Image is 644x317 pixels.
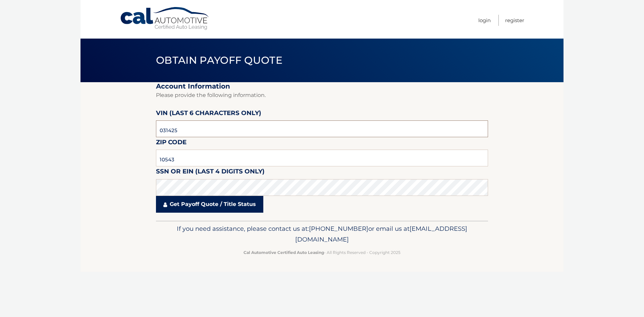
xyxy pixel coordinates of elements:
a: Get Payoff Quote / Title Status [156,196,263,213]
label: Zip Code [156,137,186,150]
a: Cal Automotive [120,7,210,31]
h2: Account Information [156,82,488,91]
p: If you need assistance, please contact us at: or email us at [160,223,484,245]
p: Please provide the following information. [156,91,488,100]
label: VIN (last 6 characters only) [156,108,261,120]
span: Obtain Payoff Quote [156,54,282,66]
strong: Cal Automotive Certified Auto Leasing [244,250,324,255]
a: Login [478,15,491,26]
a: Register [505,15,524,26]
p: - All Rights Reserved - Copyright 2025 [160,249,484,256]
label: SSN or EIN (last 4 digits only) [156,166,265,179]
span: [PHONE_NUMBER] [309,225,368,232]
